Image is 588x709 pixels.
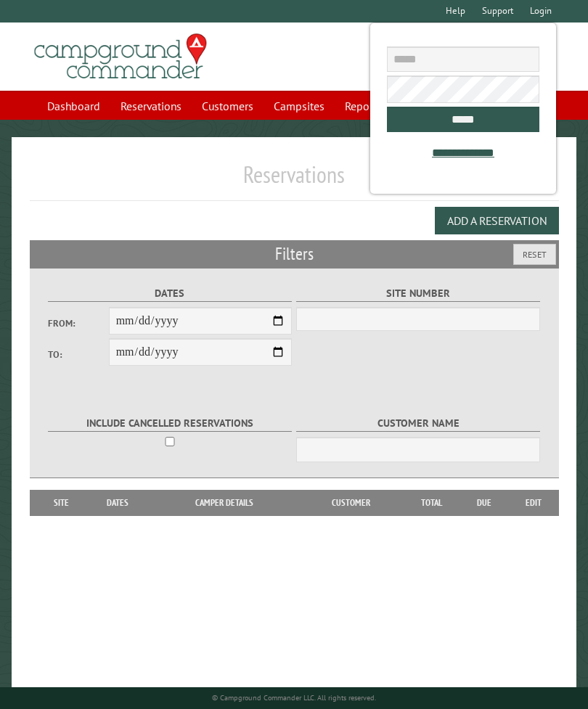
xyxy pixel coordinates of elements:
[112,92,190,120] a: Reservations
[508,490,559,516] th: Edit
[296,415,540,432] label: Customer Name
[30,28,211,85] img: Campground Commander
[296,285,540,302] label: Site Number
[212,693,376,702] small: © Campground Commander LLC. All rights reserved.
[513,244,556,265] button: Reset
[30,240,559,268] h2: Filters
[336,92,391,120] a: Reports
[48,348,109,361] label: To:
[86,490,150,516] th: Dates
[48,415,292,432] label: Include Cancelled Reservations
[299,490,403,516] th: Customer
[30,160,559,200] h1: Reservations
[435,207,559,234] button: Add a Reservation
[38,92,109,120] a: Dashboard
[150,490,299,516] th: Camper Details
[461,490,508,516] th: Due
[48,316,109,330] label: From:
[403,490,461,516] th: Total
[37,490,86,516] th: Site
[48,285,292,302] label: Dates
[193,92,262,120] a: Customers
[265,92,333,120] a: Campsites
